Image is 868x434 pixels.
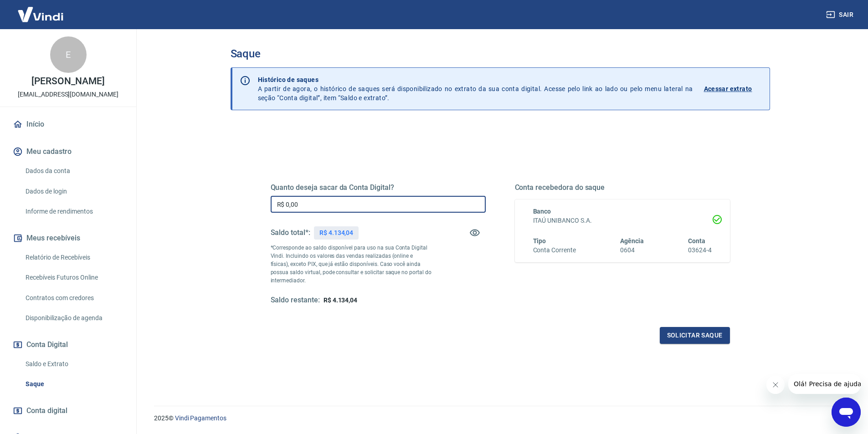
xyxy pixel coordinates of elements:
[258,75,693,102] p: A partir de agora, o histórico de saques será disponibilizado no extrato da sua conta digital. Ac...
[660,327,730,344] button: Solicitar saque
[26,404,67,417] span: Conta digital
[688,245,712,255] h6: 03624-4
[704,84,752,93] p: Acessar extrato
[324,296,357,304] span: R$ 4.134,04
[533,208,551,215] span: Banco
[533,245,576,255] h6: Conta Corrente
[620,245,644,255] h6: 0604
[824,6,857,23] button: Sair
[533,216,712,225] h6: ITAÚ UNIBANCO S.A.
[704,75,762,102] a: Acessar extrato
[688,237,705,245] span: Conta
[22,248,125,267] a: Relatório de Recebíveis
[18,90,118,99] p: [EMAIL_ADDRESS][DOMAIN_NAME]
[271,296,320,305] h5: Saldo restante:
[50,36,87,73] div: E
[788,374,861,394] iframe: Mensagem da empresa
[271,228,310,237] h5: Saldo total*:
[175,414,226,422] a: Vindi Pagamentos
[231,47,770,60] h3: Saque
[533,237,546,245] span: Tipo
[22,375,125,393] a: Saque
[515,183,730,192] h5: Conta recebedora do saque
[11,0,70,28] img: Vindi
[22,309,125,327] a: Disponibilização de agenda
[22,202,125,221] a: Informe de rendimentos
[271,244,432,285] p: *Corresponde ao saldo disponível para uso na sua Conta Digital Vindi. Incluindo os valores das ve...
[154,414,846,423] p: 2025 ©
[271,183,486,192] h5: Quanto deseja sacar da Conta Digital?
[31,77,104,86] p: [PERSON_NAME]
[11,142,125,162] button: Meu cadastro
[22,162,125,180] a: Dados da conta
[11,335,125,355] button: Conta Digital
[22,355,125,373] a: Saldo e Extrato
[5,6,77,14] span: Olá! Precisa de ajuda?
[258,75,693,84] p: Histórico de saques
[11,401,125,421] a: Conta digital
[319,228,353,238] p: R$ 4.134,04
[22,268,125,287] a: Recebíveis Futuros Online
[766,376,785,394] iframe: Fechar mensagem
[22,289,125,307] a: Contratos com credores
[832,398,861,427] iframe: Botão para abrir a janela de mensagens
[11,114,125,134] a: Início
[620,237,644,245] span: Agência
[22,182,125,201] a: Dados de login
[11,228,125,248] button: Meus recebíveis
